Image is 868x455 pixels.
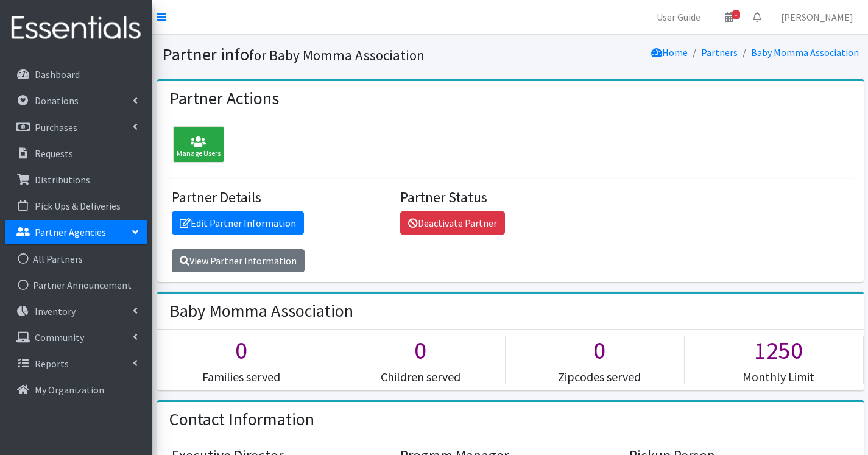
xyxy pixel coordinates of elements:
[647,5,710,29] a: User Guide
[336,370,505,384] h5: Children served
[5,220,147,244] a: Partner Agencies
[5,351,147,376] a: Reports
[172,211,304,235] a: Edit Partner Information
[400,211,505,235] a: Deactivate Partner
[715,5,743,29] a: 1
[5,194,147,218] a: Pick Ups & Deliveries
[35,94,79,107] p: Donations
[5,62,147,86] a: Dashboard
[5,115,147,139] a: Purchases
[35,358,69,370] p: Reports
[35,226,106,238] p: Partner Agencies
[694,336,863,365] h1: 1250
[751,46,859,58] a: Baby Momma Association
[515,370,684,384] h5: Zipcodes served
[172,249,305,272] a: View Partner Information
[5,8,147,49] img: HumanEssentials
[5,168,147,192] a: Distributions
[515,336,684,365] h1: 0
[173,126,224,163] div: Manage Users
[35,384,104,396] p: My Organization
[35,174,90,186] p: Distributions
[5,141,147,166] a: Requests
[771,5,863,29] a: [PERSON_NAME]
[5,325,147,350] a: Community
[169,301,353,322] h2: Baby Momma Association
[732,10,740,19] span: 1
[169,88,279,109] h2: Partner Actions
[162,44,506,65] h1: Partner info
[169,409,314,430] h2: Contact Information
[5,247,147,271] a: All Partners
[35,305,76,317] p: Inventory
[35,121,77,133] p: Purchases
[157,370,326,384] h5: Families served
[694,370,863,384] h5: Monthly Limit
[651,46,688,58] a: Home
[336,336,505,365] h1: 0
[35,331,84,344] p: Community
[157,336,326,365] h1: 0
[701,46,738,58] a: Partners
[35,200,121,212] p: Pick Ups & Deliveries
[5,378,147,402] a: My Organization
[172,189,392,206] h4: Partner Details
[5,273,147,297] a: Partner Announcement
[5,88,147,113] a: Donations
[167,140,224,152] a: Manage Users
[35,147,73,160] p: Requests
[400,189,620,206] h4: Partner Status
[5,299,147,323] a: Inventory
[35,68,80,80] p: Dashboard
[249,46,425,64] small: for Baby Momma Association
